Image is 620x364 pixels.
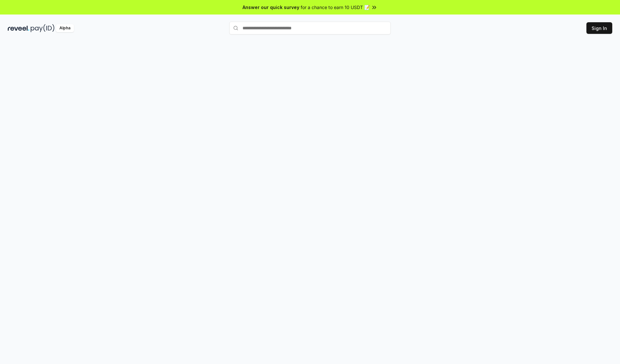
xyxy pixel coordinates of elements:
button: Sign In [586,22,612,34]
div: Alpha [56,24,74,32]
span: for a chance to earn 10 USDT 📝 [301,4,370,11]
img: pay_id [31,24,55,32]
img: reveel_dark [8,24,29,32]
span: Answer our quick survey [243,4,299,11]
